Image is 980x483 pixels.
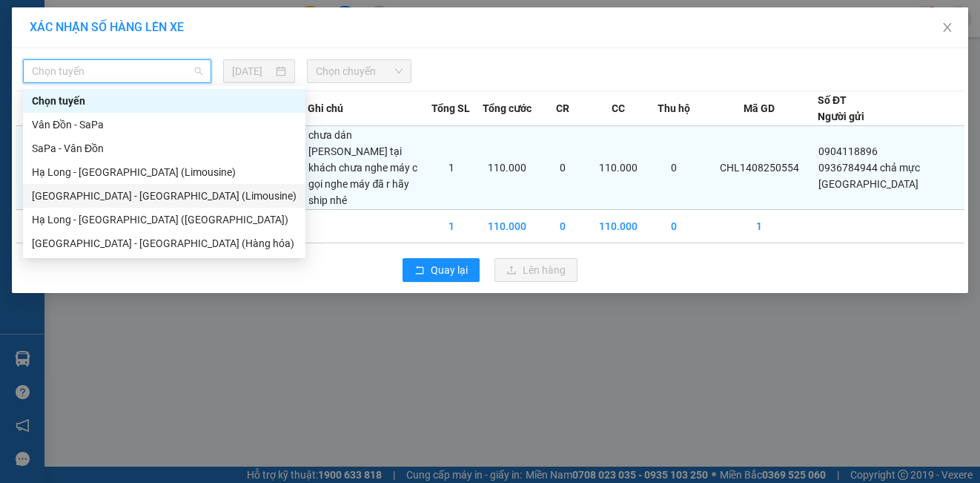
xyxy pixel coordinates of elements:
[701,210,818,243] td: 1
[30,20,184,34] span: XÁC NHẬN SỐ HÀNG LÊN XE
[32,211,297,228] div: Hạ Long - [GEOGRAPHIC_DATA] ([GEOGRAPHIC_DATA])
[23,137,305,160] div: SaPa - Vân Đồn
[308,100,343,116] span: Ghi chú
[23,231,305,255] div: Hà Nội - Hạ Long (Hàng hóa)
[612,100,625,116] span: CC
[536,126,589,210] td: 0
[425,126,478,210] td: 1
[23,113,305,137] div: Vân Đồn - SaPa
[431,262,468,278] span: Quay lại
[23,184,305,208] div: Hà Nội - Hạ Long (Limousine)
[32,188,297,204] div: [GEOGRAPHIC_DATA] - [GEOGRAPHIC_DATA] (Limousine)
[818,92,864,125] div: Số ĐT Người gửi
[927,7,968,49] button: Close
[23,160,305,184] div: Hạ Long - Hà Nội (Limousine)
[483,100,532,116] span: Tổng cước
[23,208,305,231] div: Hạ Long - Hà Nội (Hàng hóa)
[414,265,425,277] span: rollback
[701,126,818,210] td: CHL1408250554
[32,93,297,109] div: Chọn tuyến
[32,116,297,133] div: Vân Đồn - SaPa
[431,100,470,116] span: Tổng SL
[478,126,536,210] td: 110.000
[589,126,647,210] td: 110.000
[818,145,878,157] span: 0904118896
[589,210,647,243] td: 110.000
[556,100,569,116] span: CR
[425,210,478,243] td: 1
[647,210,701,243] td: 0
[536,210,589,243] td: 0
[478,210,536,243] td: 110.000
[647,126,701,210] td: 0
[316,60,403,82] span: Chọn chuyến
[32,164,297,180] div: Hạ Long - [GEOGRAPHIC_DATA] (Limousine)
[232,63,273,79] input: 14/08/2025
[941,22,953,33] span: close
[32,235,297,252] div: [GEOGRAPHIC_DATA] - [GEOGRAPHIC_DATA] (Hàng hóa)
[494,258,577,282] button: uploadLên hàng
[308,126,424,210] td: chưa dán [PERSON_NAME] tại khách chưa nghe máy c gọi nghe máy đã r hãy ship nhé
[403,258,480,282] button: rollbackQuay lại
[658,100,690,116] span: Thu hộ
[23,89,305,113] div: Chọn tuyến
[744,100,775,116] span: Mã GD
[32,140,297,157] div: SaPa - Vân Đồn
[32,60,202,82] span: Chọn tuyến
[818,162,920,190] span: 0936784944 chả mực [GEOGRAPHIC_DATA]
